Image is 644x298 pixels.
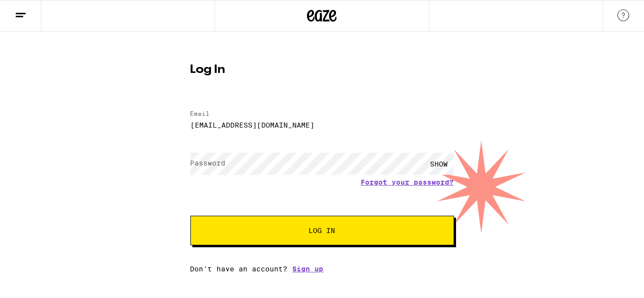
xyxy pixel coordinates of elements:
label: Password [190,159,226,167]
span: Log In [309,227,336,234]
label: Email [190,110,210,117]
h1: Log In [190,64,454,76]
span: Hi. Need any help? [6,7,71,15]
div: SHOW [425,153,454,175]
div: Don't have an account? [190,265,454,273]
a: Forgot your password? [361,178,454,186]
button: Log In [190,216,454,245]
a: Sign up [293,265,324,273]
input: Email [190,114,454,136]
